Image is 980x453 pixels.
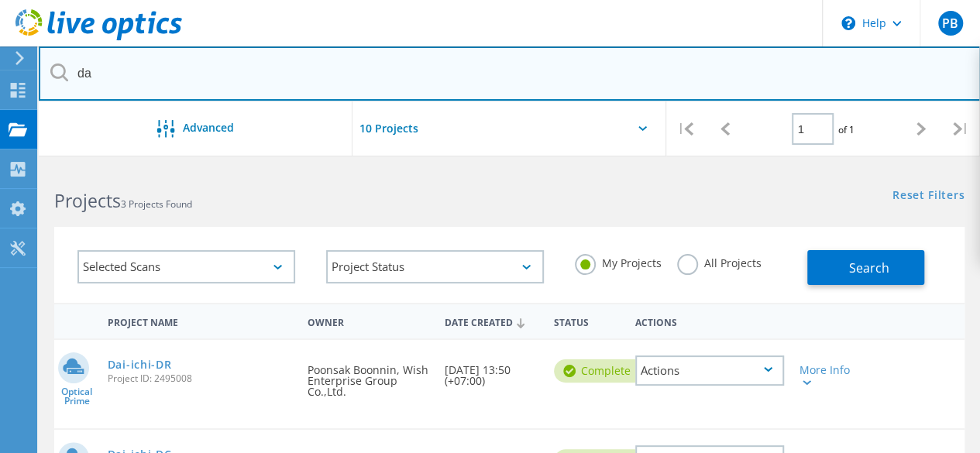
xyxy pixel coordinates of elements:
span: Search [849,259,889,276]
div: Project Name [100,307,301,335]
b: Projects [54,188,121,213]
div: More Info [799,365,857,386]
div: Date Created [437,307,546,336]
div: [DATE] 13:50 (+07:00) [437,340,546,402]
div: Poonsak Boonnin, Wish Enterprise Group Co.,Ltd. [300,340,436,413]
a: Dai-ichi-DR [108,359,172,370]
div: Project Status [326,250,544,283]
span: Advanced [183,122,234,133]
span: Project ID: 2495008 [108,374,293,383]
div: Selected Scans [77,250,295,283]
a: Live Optics Dashboard [15,33,182,43]
span: PB [942,17,958,29]
div: Status [546,307,628,335]
div: Actions [635,355,784,386]
label: All Projects [677,254,762,269]
div: | [666,101,706,156]
div: | [940,101,980,156]
span: Optical Prime [54,387,100,406]
span: 3 Projects Found [121,197,192,211]
span: of 1 [837,123,854,136]
label: My Projects [575,254,662,269]
div: Actions [628,307,792,335]
button: Search [807,250,924,285]
a: Reset Filters [892,190,965,203]
div: Complete [554,359,646,383]
div: Owner [300,307,436,335]
svg: \n [841,16,855,30]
